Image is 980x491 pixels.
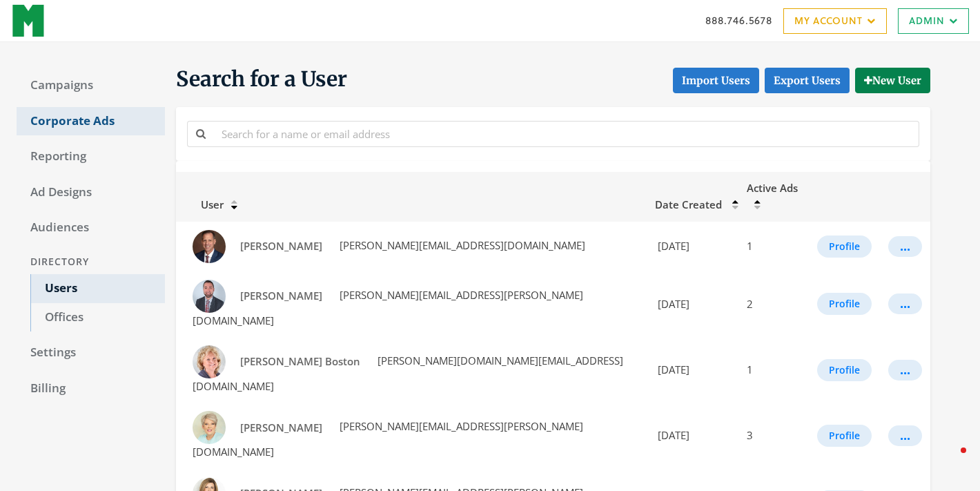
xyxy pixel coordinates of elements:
button: New User [855,68,930,93]
a: Billing [17,374,165,403]
div: Directory [17,249,165,275]
button: ... [888,236,922,257]
span: User [184,198,224,211]
a: My Account [783,8,887,34]
iframe: Intercom live chat [933,444,966,477]
button: Profile [817,293,872,315]
img: Christopher Langston profile [193,280,226,313]
a: Corporate Ads [17,107,165,136]
a: Settings [17,338,165,367]
a: Offices [30,303,165,332]
td: [DATE] [647,337,738,403]
a: Campaigns [17,71,165,100]
span: [PERSON_NAME][EMAIL_ADDRESS][DOMAIN_NAME] [337,238,585,252]
a: Export Users [765,68,850,93]
button: Profile [817,235,872,258]
td: [DATE] [647,403,738,468]
a: Users [30,274,165,303]
span: [PERSON_NAME][EMAIL_ADDRESS][PERSON_NAME][DOMAIN_NAME] [193,288,583,327]
td: 2 [738,271,809,337]
button: ... [888,425,922,446]
div: ... [900,303,910,305]
div: ... [900,246,910,247]
a: [PERSON_NAME] [231,283,331,309]
span: [PERSON_NAME] [240,421,322,434]
img: Darla Boston profile [193,345,226,378]
td: 1 [738,337,809,403]
a: Audiences [17,213,165,242]
img: Debbie Windisch profile [193,411,226,444]
span: Date Created [655,198,722,211]
a: [PERSON_NAME] [231,415,331,441]
button: Profile [817,359,872,381]
td: [DATE] [647,271,738,337]
a: 888.746.5678 [705,13,772,28]
a: Admin [898,8,969,34]
button: ... [888,293,922,314]
img: Bob Hefty profile [193,230,226,263]
span: [PERSON_NAME] [240,289,322,302]
td: [DATE] [647,222,738,271]
span: [PERSON_NAME] [240,239,322,253]
a: Ad Designs [17,178,165,207]
span: Search for a User [176,66,347,93]
div: ... [900,369,910,371]
a: [PERSON_NAME] Boston [231,349,369,374]
a: [PERSON_NAME] [231,233,331,259]
button: Profile [817,425,872,447]
span: [PERSON_NAME][EMAIL_ADDRESS][PERSON_NAME][DOMAIN_NAME] [193,419,583,459]
a: Reporting [17,142,165,171]
td: 3 [738,403,809,468]
div: ... [900,435,910,436]
td: 1 [738,222,809,271]
button: Import Users [673,68,759,93]
span: [PERSON_NAME][DOMAIN_NAME][EMAIL_ADDRESS][DOMAIN_NAME] [193,354,623,393]
i: Search for a name or email address [196,128,206,139]
img: Adwerx [11,3,46,38]
button: ... [888,360,922,381]
span: [PERSON_NAME] Boston [240,354,360,368]
span: Active Ads [747,181,798,195]
input: Search for a name or email address [213,121,919,146]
